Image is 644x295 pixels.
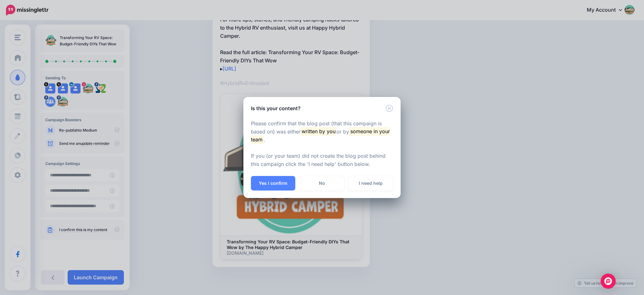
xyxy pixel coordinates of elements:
[386,105,393,112] button: Close
[349,176,393,190] a: I need help
[251,105,301,112] h5: Is this your content?
[300,176,344,190] a: No
[251,120,393,169] p: Please confirm that the blog post (that this campaign is based on) was either or by . If you (or ...
[301,127,336,135] mark: written by you
[251,176,295,190] button: Yes I confirm
[251,127,390,144] mark: someone in your team
[601,274,616,289] div: Open Intercom Messenger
